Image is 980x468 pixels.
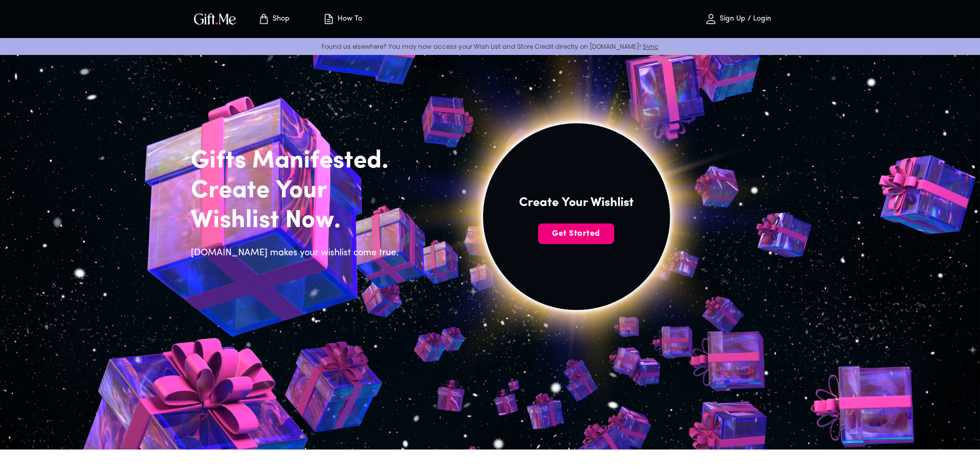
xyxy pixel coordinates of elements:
[270,15,290,24] p: Shop
[191,146,405,176] h2: Gifts Manifested.
[192,11,238,26] img: GiftMe Logo
[538,228,614,239] span: Get Started
[687,3,790,35] button: Sign Up / Login
[191,13,239,25] button: GiftMe Logo
[8,42,972,51] p: Found us elsewhere? You may now access your Wish List and Store Credit directly on [DOMAIN_NAME]!
[335,15,362,24] p: How To
[191,176,405,206] h2: Create Your
[191,246,405,260] h6: [DOMAIN_NAME] makes your wishlist come true.
[519,195,634,211] h4: Create Your Wishlist
[643,42,658,51] a: Sync
[245,3,302,35] button: Store page
[345,9,808,447] img: hero_sun.png
[314,3,371,35] button: How To
[191,206,405,236] h2: Wishlist Now.
[538,223,614,244] button: Get Started
[323,13,335,25] img: how-to.svg
[717,15,771,24] p: Sign Up / Login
